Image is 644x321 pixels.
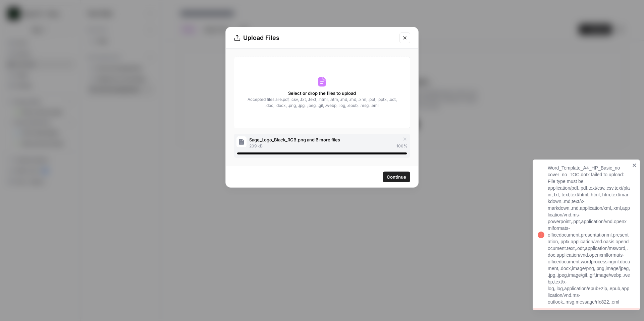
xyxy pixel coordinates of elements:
button: Continue [383,172,410,182]
span: Accepted files are .pdf, .csv, .txt, .text, .html, .htm, .md, .md, .xml, .ppt, .pptx, .odt, .doc,... [247,97,397,109]
button: close [632,163,637,168]
span: Select or drop the files to upload [288,90,356,97]
span: Continue [387,174,406,180]
div: Upload Files [234,33,395,43]
button: Close modal [399,33,410,43]
span: Sage_Logo_Black_RGB.png and 6 more files [249,136,340,143]
span: 100 % [396,143,408,149]
div: Word_Template_A4_HP_Basic_no cover_no_TOC.dotx failed to upload: File type must be application/pd... [548,165,630,305]
span: 209 kB [249,143,263,149]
